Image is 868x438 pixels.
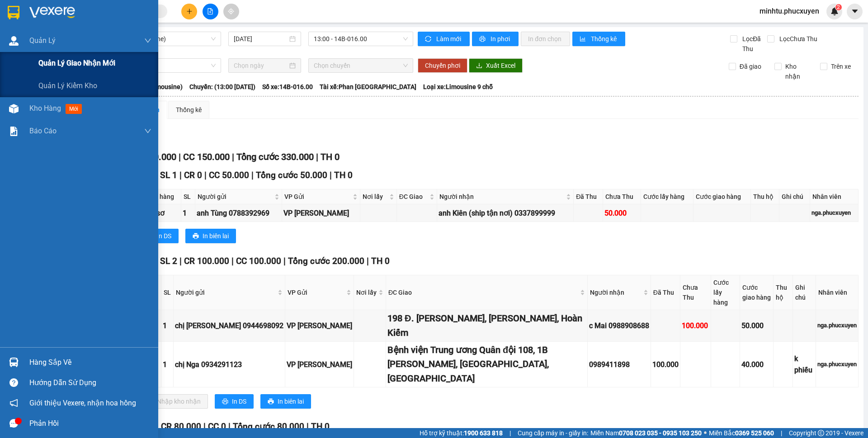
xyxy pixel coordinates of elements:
[185,229,236,243] button: printerIn biên lai
[837,4,840,10] span: 2
[589,320,649,331] div: c Mai 0988908688
[183,207,193,219] div: 1
[38,57,115,69] span: Quản lý giao nhận mới
[9,127,19,136] img: solution-icon
[604,207,639,219] div: 50.000
[234,61,288,71] input: Chọn ngày
[680,275,711,310] th: Chưa Thu
[179,170,182,180] span: |
[285,342,354,387] td: VP Hạ Long
[847,4,863,19] button: caret-down
[752,5,826,17] span: minhtu.phucxuyen
[580,36,587,43] span: bar-chart
[287,320,352,331] div: VP [PERSON_NAME]
[387,311,586,340] div: 198 Đ. [PERSON_NAME], [PERSON_NAME], Hoàn Kiếm
[316,151,318,162] span: |
[423,82,493,92] span: Loại xe: Limousine 9 chỗ
[818,430,824,436] span: copyright
[288,287,344,297] span: VP Gửi
[268,398,274,405] span: printer
[66,104,82,114] span: mới
[184,256,229,266] span: CR 100.000
[711,275,740,310] th: Cước lấy hàng
[387,343,586,386] div: Bệnh viện Trung ương Quân đội 108, 1B [PERSON_NAME], [GEOGRAPHIC_DATA], [GEOGRAPHIC_DATA]
[830,7,839,15] img: icon-new-feature
[782,61,813,81] span: Kho nhận
[29,397,136,409] span: Giới thiệu Vexere, nhận hoa hồng
[399,192,428,202] span: ĐC Giao
[236,151,314,162] span: Tổng cước 330.000
[234,34,288,44] input: 15/10/2025
[183,151,230,162] span: CC 150.000
[816,275,859,310] th: Nhân viên
[29,376,151,390] div: Hướng dẫn sử dụng
[464,429,503,437] strong: 1900 633 818
[307,421,309,432] span: |
[811,208,857,217] div: nga.phucxuyen
[256,170,327,180] span: Tổng cước 50.000
[781,428,782,438] span: |
[232,151,234,162] span: |
[363,192,387,202] span: Nơi lấy
[356,287,377,297] span: Nơi lấy
[231,256,234,266] span: |
[709,428,774,438] span: Miền Bắc
[193,233,199,240] span: printer
[197,207,280,219] div: anh Tùng 0788392969
[741,359,772,370] div: 40.000
[179,256,182,266] span: |
[232,396,246,406] span: In DS
[9,399,18,407] span: notification
[827,61,854,71] span: Trên xe
[751,189,780,204] th: Thu hộ
[817,321,857,330] div: nga.phucxuyen
[181,189,195,204] th: SL
[479,36,487,43] span: printer
[157,231,171,241] span: In DS
[29,417,151,430] div: Phản hồi
[776,34,819,44] span: Lọc Chưa Thu
[469,58,523,73] button: downloadXuất Excel
[251,170,254,180] span: |
[439,192,564,202] span: Người nhận
[140,394,208,409] button: downloadNhập kho nhận
[704,431,707,435] span: ⚪️
[641,189,693,204] th: Cước lấy hàng
[287,359,352,370] div: VP [PERSON_NAME]
[591,34,618,44] span: Thống kê
[652,359,679,370] div: 100.000
[203,4,218,19] button: file-add
[233,421,304,432] span: Tổng cước 80.000
[509,428,511,438] span: |
[228,8,234,14] span: aim
[739,34,767,54] span: Lọc Đã Thu
[203,421,206,432] span: |
[521,32,570,46] button: In đơn chọn
[260,394,311,409] button: printerIn biên lai
[262,82,313,92] span: Số xe: 14B-016.00
[204,170,207,180] span: |
[817,360,857,369] div: nga.phucxuyen
[436,34,462,44] span: Làm mới
[330,170,332,180] span: |
[179,151,181,162] span: |
[371,256,390,266] span: TH 0
[163,320,172,331] div: 1
[161,275,174,310] th: SL
[793,275,816,310] th: Ghi chú
[574,189,603,204] th: Đã Thu
[160,256,177,266] span: SL 2
[184,170,202,180] span: CR 0
[9,378,18,387] span: question-circle
[9,104,19,113] img: warehouse-icon
[311,421,330,432] span: TH 0
[29,35,56,46] span: Quản Lý
[320,82,416,92] span: Tài xế: Phan [GEOGRAPHIC_DATA]
[619,429,702,437] strong: 0708 023 035 - 0935 103 250
[810,189,859,204] th: Nhân viên
[278,396,304,406] span: In biên lai
[176,287,276,297] span: Người gửi
[175,320,283,331] div: chị [PERSON_NAME] 0944698092
[476,62,482,70] span: download
[572,32,625,46] button: bar-chartThống kê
